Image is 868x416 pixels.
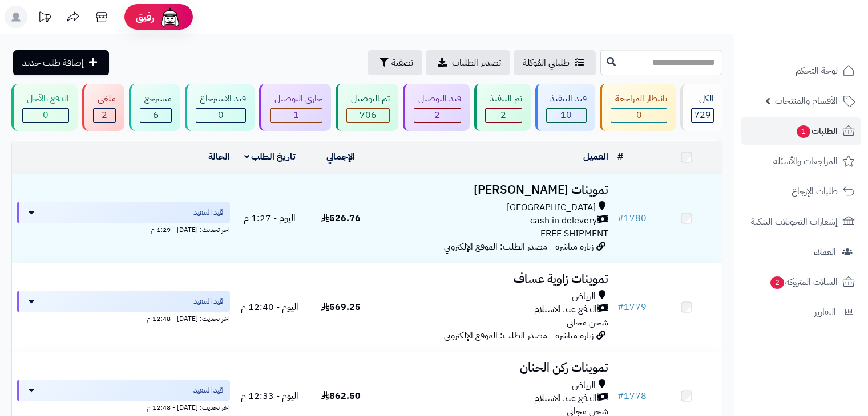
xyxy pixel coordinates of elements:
span: 569.25 [321,300,361,314]
span: إشعارات التحويلات البنكية [751,214,838,230]
span: # [617,300,624,314]
div: مسترجع [140,92,172,105]
span: 2 [434,108,440,122]
span: 2 [770,276,784,289]
a: الطلبات1 [741,117,861,145]
span: زيارة مباشرة - مصدر الطلب: الموقع الإلكتروني [444,240,594,254]
span: قيد التنفيذ [193,296,223,307]
div: 2 [486,109,522,122]
span: # [617,211,624,225]
div: اخر تحديث: [DATE] - 12:48 م [17,312,230,324]
span: 0 [636,108,642,122]
span: زيارة مباشرة - مصدر الطلب: الموقع الإلكتروني [444,329,594,342]
div: الكل [691,92,714,105]
div: 10 [547,109,587,122]
a: #1779 [617,300,647,314]
button: تصفية [368,50,422,75]
a: بانتظار المراجعة 0 [597,84,678,131]
img: ai-face.png [159,6,181,28]
a: إضافة طلب جديد [13,50,109,75]
span: 2 [102,108,107,122]
span: السلات المتروكة [769,274,838,290]
span: طلبات الإرجاع [792,183,838,199]
span: الأقسام والمنتجات [775,93,838,109]
a: ملغي 2 [80,84,127,131]
span: 706 [360,108,377,122]
span: شحن مجاني [567,316,608,329]
span: طلباتي المُوكلة [523,56,570,70]
a: السلات المتروكة2 [741,268,861,296]
a: جاري التوصيل 1 [257,84,333,131]
span: الدفع عند الاستلام [534,392,597,405]
div: قيد التنفيذ [546,92,587,105]
a: الإجمالي [326,150,355,164]
div: قيد الاسترجاع [196,92,247,105]
span: 1 [293,108,299,122]
h3: تموينات [PERSON_NAME] [381,183,608,197]
span: الرياض [572,379,596,392]
a: قيد التوصيل 2 [401,84,472,131]
span: 0 [218,108,224,122]
div: 6 [140,109,171,122]
a: تم التنفيذ 2 [472,84,533,131]
a: لوحة التحكم [741,57,861,84]
a: المراجعات والأسئلة [741,148,861,175]
span: تصدير الطلبات [452,56,501,70]
div: بانتظار المراجعة [611,92,667,105]
div: 0 [23,109,68,122]
a: العميل [583,150,608,164]
span: المراجعات والأسئلة [773,153,838,169]
a: الحالة [208,150,230,164]
a: طلباتي المُوكلة [514,50,596,75]
span: لوحة التحكم [796,63,838,79]
a: طلبات الإرجاع [741,178,861,205]
div: تم التنفيذ [485,92,522,105]
span: 2 [500,108,506,122]
div: تم التوصيل [346,92,390,105]
img: logo-2.png [790,9,857,32]
a: #1780 [617,211,647,225]
div: قيد التوصيل [414,92,461,105]
span: اليوم - 1:27 م [244,211,296,225]
a: تاريخ الطلب [244,150,296,164]
div: ملغي [93,92,116,105]
h3: تموينات ركن الحنان [381,361,608,374]
span: 862.50 [321,389,361,403]
a: مسترجع 6 [127,84,183,131]
span: العملاء [814,244,836,260]
span: اليوم - 12:33 م [241,389,298,403]
a: # [617,150,623,164]
div: 0 [611,109,667,122]
span: تصفية [391,56,413,70]
span: FREE SHIPMENT [540,227,608,240]
div: 2 [414,109,461,122]
a: قيد الاسترجاع 0 [183,84,257,131]
span: [GEOGRAPHIC_DATA] [507,201,596,214]
span: رفيق [136,10,154,24]
span: # [617,389,624,403]
span: 10 [560,108,572,122]
div: الدفع بالآجل [22,92,69,105]
span: اليوم - 12:40 م [241,300,298,314]
a: تم التوصيل 706 [333,84,401,131]
span: 729 [694,108,711,122]
span: 1 [797,125,810,138]
span: الدفع عند الاستلام [534,303,597,316]
span: 526.76 [321,211,361,225]
span: قيد التنفيذ [193,207,223,218]
div: 1 [271,109,322,122]
a: العملاء [741,238,861,266]
a: الدفع بالآجل 0 [9,84,80,131]
div: 706 [347,109,389,122]
span: cash in delevery [530,214,597,227]
a: قيد التنفيذ 10 [533,84,598,131]
h3: تموينات زاوية عساف [381,272,608,286]
a: تحديثات المنصة [30,6,59,31]
span: قيد التنفيذ [193,385,223,396]
span: الطلبات [796,123,838,139]
a: #1778 [617,389,647,403]
div: اخر تحديث: [DATE] - 12:48 م [17,401,230,413]
a: التقارير [741,299,861,326]
span: التقارير [814,304,836,320]
a: إشعارات التحويلات البنكية [741,208,861,235]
